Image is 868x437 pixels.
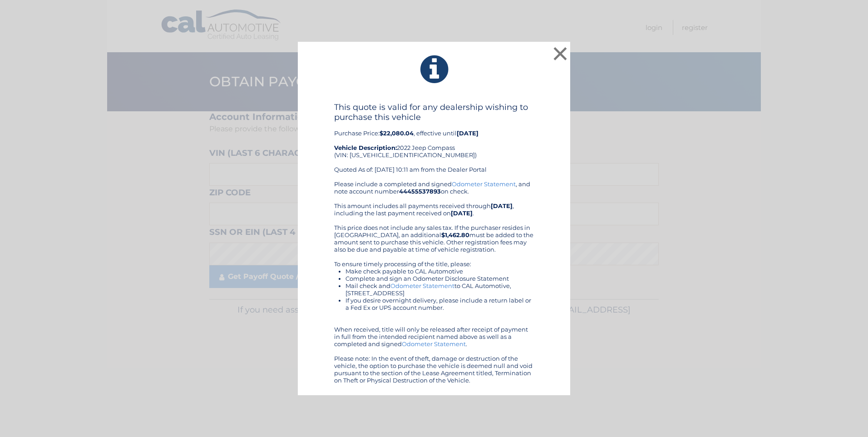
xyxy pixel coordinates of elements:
b: [DATE] [457,129,478,137]
a: Odometer Statement [390,282,454,289]
div: Please include a completed and signed , and note account number on check. This amount includes al... [334,180,534,384]
div: Purchase Price: , effective until 2022 Jeep Compass (VIN: [US_VEHICLE_IDENTIFICATION_NUMBER]) Quo... [334,102,534,180]
b: 44455537893 [399,188,441,195]
li: If you desire overnight delivery, please include a return label or a Fed Ex or UPS account number. [345,297,534,311]
strong: Vehicle Description: [334,144,397,151]
li: Complete and sign an Odometer Disclosure Statement [345,275,534,282]
b: [DATE] [451,209,473,217]
li: Mail check and to CAL Automotive, [STREET_ADDRESS] [345,282,534,297]
button: × [551,45,569,63]
h4: This quote is valid for any dealership wishing to purchase this vehicle [334,102,534,122]
b: $1,462.80 [441,231,469,238]
b: $22,080.04 [380,129,414,137]
li: Make check payable to CAL Automotive [345,268,534,275]
a: Odometer Statement [452,180,516,188]
b: [DATE] [491,202,513,209]
a: Odometer Statement [402,340,466,348]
